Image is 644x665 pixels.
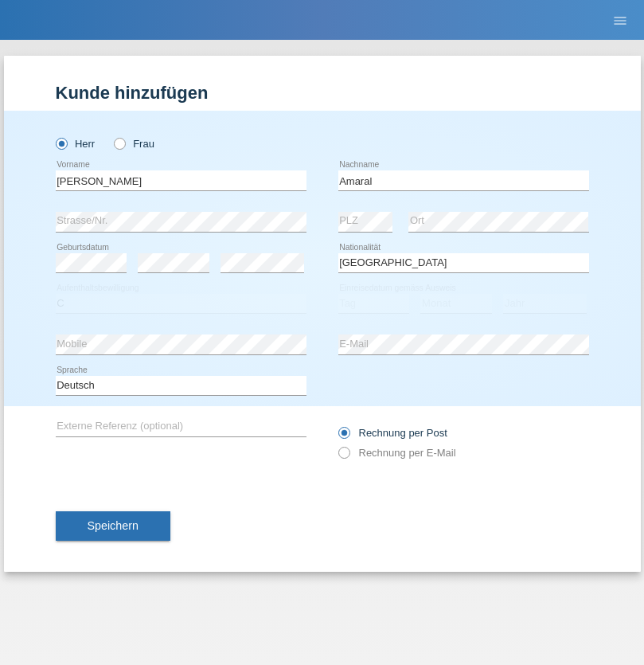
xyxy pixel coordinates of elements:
input: Rechnung per E-Mail [338,447,349,467]
input: Herr [56,138,66,148]
input: Rechnung per Post [338,427,349,447]
label: Frau [114,138,154,150]
i: menu [612,13,628,29]
button: Speichern [56,511,170,542]
a: menu [604,15,636,25]
label: Rechnung per Post [338,427,447,439]
h1: Kunde hinzufügen [56,83,589,103]
input: Frau [114,138,124,148]
label: Rechnung per E-Mail [338,447,456,459]
span: Speichern [88,519,139,532]
label: Herr [56,138,96,150]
